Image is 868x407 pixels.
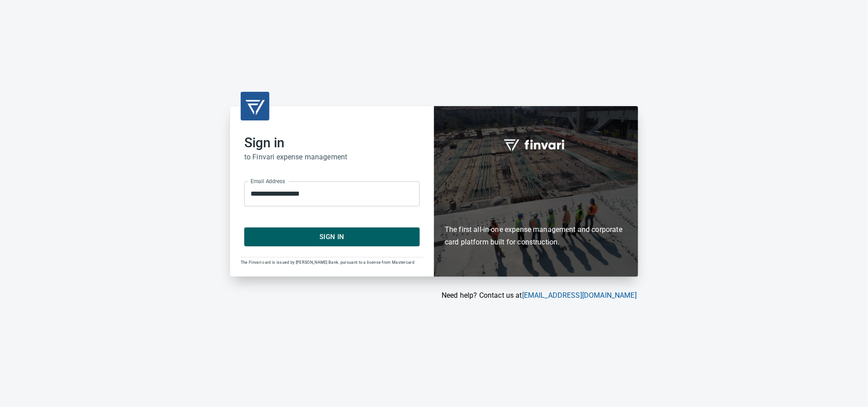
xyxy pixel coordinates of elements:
button: Sign In [244,227,420,246]
h6: to Finvari expense management [244,151,420,163]
img: transparent_logo.png [244,95,266,117]
div: Finvari [434,106,638,277]
h6: The first all-in-one expense management and corporate card platform built for construction. [445,172,627,249]
a: [EMAIL_ADDRESS][DOMAIN_NAME] [522,291,637,300]
img: fullword_logo_white.png [502,134,570,155]
p: Need help? Contact us at [230,290,637,301]
span: The Finvari card is issued by [PERSON_NAME] Bank, pursuant to a license from Mastercard [241,260,414,265]
span: Sign In [254,231,410,243]
h2: Sign in [244,135,420,151]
